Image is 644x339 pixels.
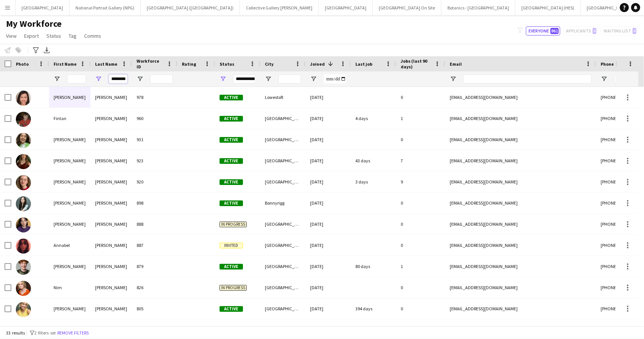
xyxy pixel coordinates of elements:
[46,32,61,39] span: Status
[306,150,351,171] div: [DATE]
[265,76,272,82] button: Open Filter Menu
[141,0,240,15] button: [GEOGRAPHIC_DATA] ([GEOGRAPHIC_DATA])
[306,214,351,234] div: [DATE]
[6,32,17,39] span: View
[31,46,40,55] app-action-btn: Advanced filters
[49,256,91,277] div: [PERSON_NAME]
[445,87,596,108] div: [EMAIL_ADDRESS][DOMAIN_NAME]
[49,171,91,192] div: [PERSON_NAME]
[49,108,91,129] div: Fintan
[260,150,306,171] div: [GEOGRAPHIC_DATA]
[601,76,607,82] button: Open Filter Menu
[445,193,596,213] div: [EMAIL_ADDRESS][DOMAIN_NAME]
[220,116,243,122] span: Active
[220,158,243,164] span: Active
[49,277,91,298] div: Nim
[220,200,243,206] span: Active
[21,31,42,41] a: Export
[220,306,243,312] span: Active
[49,150,91,171] div: [PERSON_NAME]
[306,129,351,150] div: [DATE]
[445,171,596,192] div: [EMAIL_ADDRESS][DOMAIN_NAME]
[132,108,177,129] div: 960
[306,193,351,213] div: [DATE]
[265,61,274,67] span: City
[306,171,351,192] div: [DATE]
[132,277,177,298] div: 826
[16,133,31,148] img: Georgina McGuigan
[132,129,177,150] div: 931
[396,150,445,171] div: 7
[220,61,234,67] span: Status
[260,235,306,256] div: [GEOGRAPHIC_DATA]
[91,256,132,277] div: [PERSON_NAME]
[16,217,31,233] img: Katie McCulloch
[67,74,86,83] input: First Name Filter Input
[81,31,104,41] a: Comms
[16,196,31,211] img: Katie McCulloch
[306,256,351,277] div: [DATE]
[91,277,132,298] div: [PERSON_NAME]
[132,193,177,213] div: 898
[396,129,445,150] div: 0
[91,108,132,129] div: [PERSON_NAME]
[137,76,143,82] button: Open Filter Menu
[49,214,91,234] div: [PERSON_NAME]
[42,46,51,55] app-action-btn: Export XLSX
[95,76,102,82] button: Open Filter Menu
[445,108,596,129] div: [EMAIL_ADDRESS][DOMAIN_NAME]
[260,87,306,108] div: Lowestoft
[396,108,445,129] div: 1
[240,0,319,15] button: Collective Gallery [PERSON_NAME]
[3,31,20,41] a: View
[109,74,128,83] input: Last Name Filter Input
[351,298,396,319] div: 394 days
[278,74,301,83] input: City Filter Input
[91,235,132,256] div: [PERSON_NAME]
[396,87,445,108] div: 0
[24,32,39,39] span: Export
[16,91,31,106] img: Vanessa McAuley
[260,298,306,319] div: [GEOGRAPHIC_DATA]
[260,171,306,192] div: [GEOGRAPHIC_DATA]
[16,175,31,190] img: Lorna McNay
[91,150,132,171] div: [PERSON_NAME]
[396,235,445,256] div: 0
[355,61,372,67] span: Last job
[601,61,614,67] span: Phone
[220,95,243,100] span: Active
[306,277,351,298] div: [DATE]
[137,58,164,69] span: Workforce ID
[95,61,117,67] span: Last Name
[132,298,177,319] div: 805
[49,193,91,213] div: [PERSON_NAME]
[373,0,441,15] button: [GEOGRAPHIC_DATA] On Site
[56,329,90,337] button: Remove filters
[132,150,177,171] div: 923
[132,235,177,256] div: 887
[401,58,432,69] span: Jobs (last 90 days)
[445,298,596,319] div: [EMAIL_ADDRESS][DOMAIN_NAME]
[220,76,226,82] button: Open Filter Menu
[306,87,351,108] div: [DATE]
[445,277,596,298] div: [EMAIL_ADDRESS][DOMAIN_NAME]
[260,129,306,150] div: [GEOGRAPHIC_DATA]
[49,235,91,256] div: Annabel
[260,277,306,298] div: [GEOGRAPHIC_DATA]
[220,137,243,143] span: Active
[91,87,132,108] div: [PERSON_NAME]
[351,256,396,277] div: 80 days
[220,243,243,248] span: Invited
[43,31,64,41] a: Status
[69,0,141,15] button: National Portrait Gallery (NPG)
[182,61,196,67] span: Rating
[34,330,56,336] span: 2 filters set
[16,302,31,317] img: Kara McCleave
[132,87,177,108] div: 978
[463,74,592,83] input: Email Filter Input
[260,108,306,129] div: [GEOGRAPHIC_DATA]
[16,112,31,127] img: Fintan McCarney
[319,0,373,15] button: [GEOGRAPHIC_DATA]
[445,129,596,150] div: [EMAIL_ADDRESS][DOMAIN_NAME]
[49,129,91,150] div: [PERSON_NAME]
